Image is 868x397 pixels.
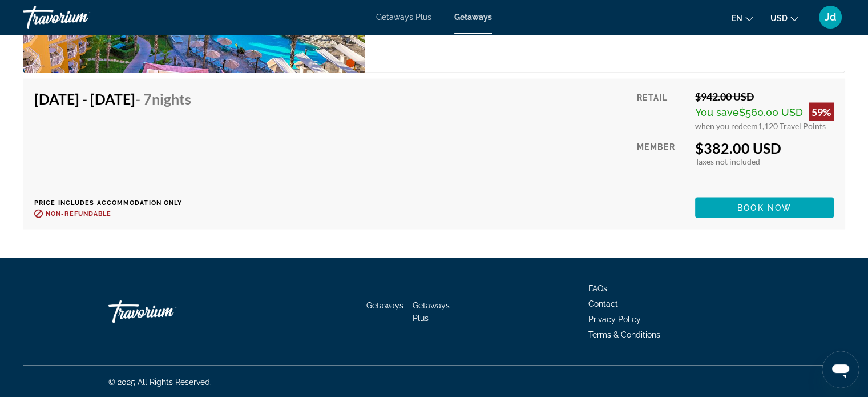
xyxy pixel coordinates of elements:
[23,2,137,32] a: Travorium
[815,5,845,29] button: User Menu
[739,106,803,118] span: $560.00 USD
[695,106,739,118] span: You save
[695,90,834,102] div: $942.00 USD
[376,13,431,22] a: Getaways Plus
[366,300,403,310] a: Getaways
[46,210,111,217] span: Non-refundable
[825,11,836,23] span: Jd
[822,351,859,388] iframe: Button to launch messaging window
[809,102,834,121] div: 59%
[588,299,618,308] a: Contact
[732,14,742,23] span: en
[454,13,492,22] a: Getaways
[152,90,191,107] span: Nights
[695,121,758,130] span: when you redeem
[588,314,641,323] a: Privacy Policy
[770,14,788,23] span: USD
[34,199,200,206] p: Price includes accommodation only
[732,10,753,26] button: Change language
[135,90,191,107] span: - 7
[637,90,687,130] div: Retail
[413,300,450,322] a: Getaways Plus
[34,90,191,107] h4: [DATE] - [DATE]
[758,121,826,130] span: 1,120 Travel Points
[737,203,792,212] span: Book now
[695,197,834,218] button: Book now
[695,139,834,156] div: $382.00 USD
[108,294,223,328] a: Go Home
[108,377,212,386] span: © 2025 All Rights Reserved.
[588,283,607,292] a: FAQs
[637,139,687,189] div: Member
[695,156,760,166] span: Taxes not included
[770,10,798,26] button: Change currency
[588,330,660,339] a: Terms & Conditions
